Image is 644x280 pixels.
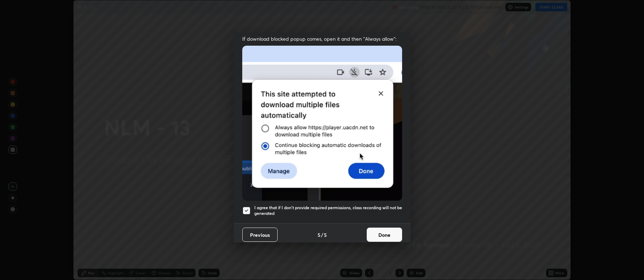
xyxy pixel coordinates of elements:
span: If download blocked popup comes, open it and then "Always allow": [242,35,402,42]
button: Previous [242,228,278,242]
h4: / [321,231,323,239]
h4: 5 [318,231,320,239]
h5: I agree that if I don't provide required permissions, class recording will not be generated [254,205,402,216]
h4: 5 [324,231,327,239]
img: downloads-permission-blocked.gif [242,46,402,200]
button: Done [367,228,402,242]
